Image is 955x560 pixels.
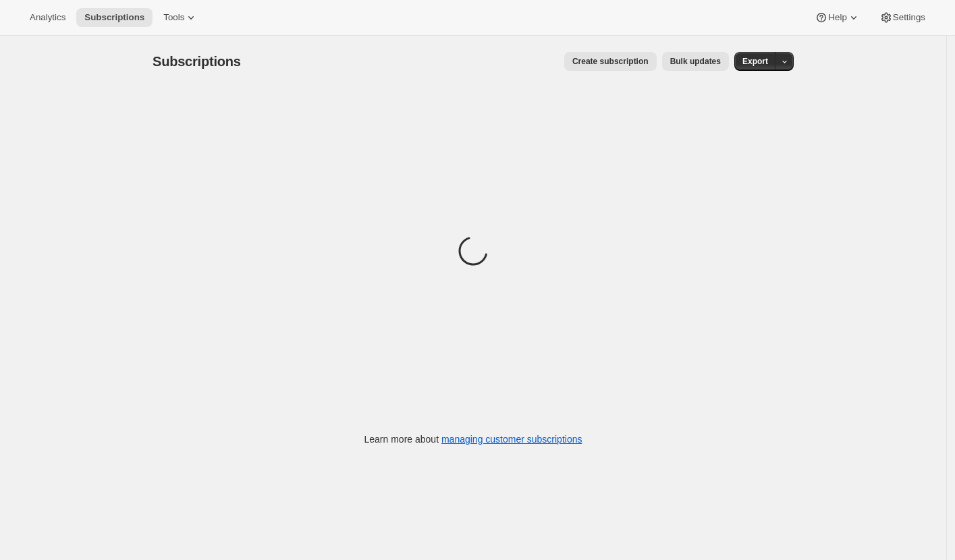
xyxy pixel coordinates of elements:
[734,52,776,71] button: Export
[76,8,153,27] button: Subscriptions
[871,8,933,27] button: Settings
[807,8,868,27] button: Help
[670,56,721,67] span: Bulk updates
[893,12,925,23] span: Settings
[742,56,768,67] span: Export
[163,12,184,23] span: Tools
[84,12,144,23] span: Subscriptions
[564,52,657,71] button: Create subscription
[22,8,74,27] button: Analytics
[828,12,846,23] span: Help
[662,52,729,71] button: Bulk updates
[155,8,206,27] button: Tools
[30,12,65,23] span: Analytics
[153,54,241,69] span: Subscriptions
[441,434,582,445] a: managing customer subscriptions
[364,432,582,446] p: Learn more about
[572,56,649,67] span: Create subscription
